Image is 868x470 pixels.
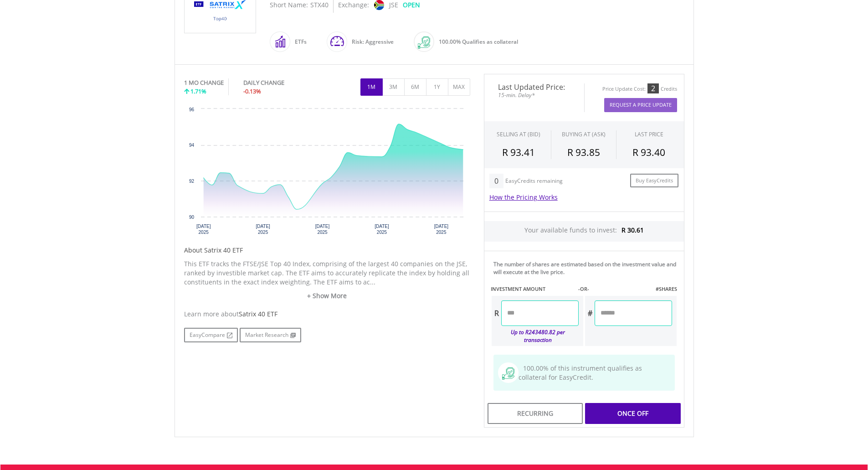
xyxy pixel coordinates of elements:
span: 15-min. Delay* [491,91,577,99]
div: LAST PRICE [635,130,663,138]
button: MAX [448,78,470,96]
div: Price Update Cost: [602,86,646,93]
div: 1 MO CHANGE [184,78,224,87]
button: Request A Price Update [604,98,677,112]
text: 94 [189,143,194,148]
div: ETFs [290,31,307,53]
span: 100.00% Qualifies as collateral [439,38,518,46]
div: SELLING AT (BID) [497,130,540,138]
label: #SHARES [656,285,677,293]
div: The number of shares are estimated based on the investment value and will execute at the live price. [493,260,680,276]
a: EasyCompare [184,328,238,342]
label: -OR- [578,285,589,293]
img: collateral-qualifying-green.svg [418,36,430,49]
svg: Interactive chart [184,104,470,241]
div: 2 [647,83,659,93]
div: 0 [489,174,503,188]
span: Last Updated Price: [491,83,577,91]
span: 100.00% of this instrument qualifies as collateral for EasyCredit. [519,364,642,382]
a: How the Pricing Works [489,193,558,201]
button: 3M [382,78,405,96]
a: + Show More [184,291,470,300]
span: -0.13% [243,87,261,95]
text: [DATE] 2025 [256,224,270,235]
a: Market Research [240,328,301,342]
div: Once Off [585,403,680,424]
span: R 93.41 [502,146,535,159]
text: 92 [189,179,194,184]
div: Chart. Highcharts interactive chart. [184,104,470,241]
text: [DATE] 2025 [196,224,211,235]
span: R 93.85 [567,146,600,159]
label: INVESTMENT AMOUNT [491,285,545,293]
span: R 93.40 [632,146,665,159]
div: Risk: Aggressive [347,31,394,53]
button: 1M [360,78,383,96]
p: This ETF tracks the FTSE/JSE Top 40 Index, comprising of the largest 40 companies on the JSE, ran... [184,259,470,287]
span: BUYING AT (ASK) [562,130,606,138]
div: DAILY CHANGE [243,78,315,87]
div: Credits [661,86,677,93]
text: [DATE] 2025 [434,224,448,235]
div: Up to R243480.82 per transaction [492,326,579,346]
text: [DATE] 2025 [315,224,329,235]
button: 1Y [426,78,448,96]
div: Recurring [488,403,583,424]
span: 1.71% [190,87,206,95]
div: Your available funds to invest: [484,221,684,242]
div: R [492,300,501,326]
text: 90 [189,215,194,220]
button: 6M [404,78,426,96]
h5: About Satrix 40 ETF [184,246,470,255]
a: Buy EasyCredits [630,174,678,188]
img: collateral-qualifying-green.svg [502,367,514,380]
span: Satrix 40 ETF [239,310,277,318]
div: Learn more about [184,310,470,319]
div: EasyCredits remaining [505,178,563,186]
text: [DATE] 2025 [375,224,389,235]
span: R 30.61 [621,226,644,234]
text: 96 [189,107,194,112]
div: # [585,300,595,326]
